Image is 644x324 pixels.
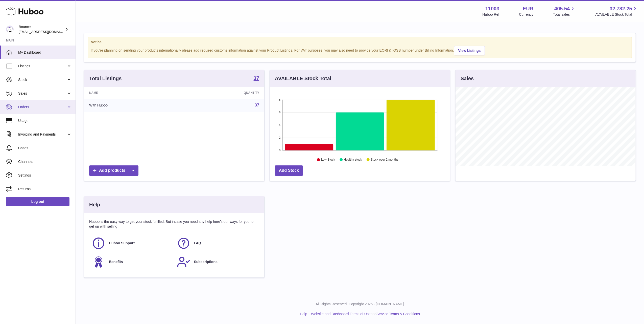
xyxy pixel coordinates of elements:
[6,26,14,33] img: collateral@usebounce.com
[279,123,280,126] text: 4
[18,64,66,69] span: Listings
[275,165,303,176] a: Add Stock
[275,75,331,82] h3: AVAILABLE Stock Total
[485,5,499,12] strong: 11003
[321,158,335,162] text: Low Stock
[595,12,638,17] span: AVAILABLE Stock Total
[6,197,69,206] a: Log out
[309,312,420,316] li: and
[18,159,72,164] span: Channels
[553,5,576,17] a: 405.54 Total sales
[92,236,172,250] a: Huboo Support
[483,12,499,17] div: Huboo Ref
[18,132,66,137] span: Invoicing and Payments
[91,45,629,55] div: If you're planning on sending your products internationally please add required customs informati...
[553,12,576,17] span: Total sales
[177,236,257,250] a: FAQ
[311,312,371,316] a: Website and Dashboard Terms of Use
[18,105,66,110] span: Orders
[18,118,72,123] span: Usage
[461,75,474,82] h3: Sales
[610,5,632,12] span: 32,782.25
[254,76,259,81] strong: 37
[254,76,259,82] a: 37
[454,46,485,55] a: View Listings
[19,30,74,34] span: [EMAIL_ADDRESS][DOMAIN_NAME]
[84,99,179,112] td: With Huboo
[300,312,307,316] a: Help
[18,146,72,150] span: Cases
[89,201,100,208] h3: Help
[344,158,362,162] text: Healthy stock
[18,91,66,96] span: Sales
[371,158,398,162] text: Stock over 2 months
[18,173,72,178] span: Settings
[595,5,638,17] a: 32,782.25 AVAILABLE Stock Total
[80,302,640,307] p: All Rights Reserved. Copyright 2025 - [DOMAIN_NAME]
[177,255,257,269] a: Subscriptions
[89,165,138,176] a: Add products
[519,12,534,17] div: Currency
[89,75,122,82] h3: Total Listings
[376,312,420,316] a: Service Terms & Conditions
[18,187,72,191] span: Returns
[279,98,280,101] text: 8
[255,103,259,107] a: 37
[109,260,123,264] span: Benefits
[89,219,259,229] p: Huboo is the easy way to get your stock fulfilled. But incase you need any help here's our ways f...
[554,5,570,12] span: 405.54
[279,136,280,139] text: 2
[18,50,72,55] span: My Dashboard
[109,241,135,246] span: Huboo Support
[19,25,64,34] div: Bounce
[523,5,533,12] strong: EUR
[92,255,172,269] a: Benefits
[279,149,280,152] text: 0
[84,87,179,99] th: Name
[279,111,280,114] text: 6
[179,87,264,99] th: Quantity
[18,77,66,82] span: Stock
[194,241,201,246] span: FAQ
[194,260,218,264] span: Subscriptions
[91,40,629,45] strong: Notice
